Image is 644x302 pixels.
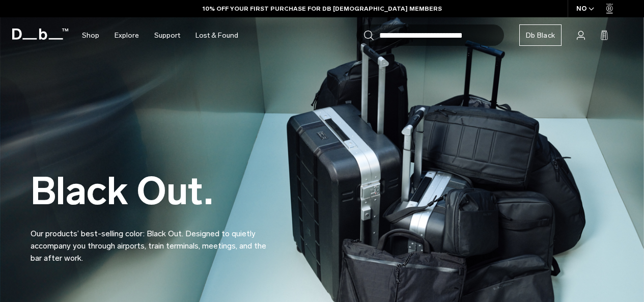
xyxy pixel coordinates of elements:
a: 10% OFF YOUR FIRST PURCHASE FOR DB [DEMOGRAPHIC_DATA] MEMBERS [203,4,442,13]
a: Explore [115,17,139,53]
p: Our products’ best-selling color: Black Out. Designed to quietly accompany you through airports, ... [31,215,275,264]
a: Shop [82,17,99,53]
a: Db Black [519,24,562,46]
nav: Main Navigation [74,17,246,53]
h2: Black Out. [31,172,275,210]
a: Lost & Found [195,17,238,53]
a: Support [154,17,180,53]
